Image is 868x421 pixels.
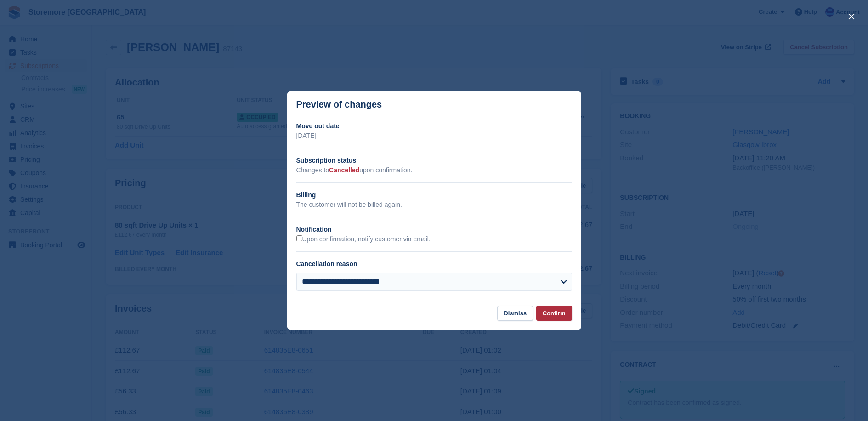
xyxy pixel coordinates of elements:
input: Upon confirmation, notify customer via email. [296,235,302,241]
h2: Notification [296,225,572,234]
p: Preview of changes [296,99,382,110]
button: Dismiss [497,306,533,321]
button: Confirm [536,306,572,321]
label: Upon confirmation, notify customer via email. [296,235,431,244]
p: The customer will not be billed again. [296,200,572,210]
span: Cancelled [329,166,359,174]
label: Cancellation reason [296,260,357,267]
h2: Move out date [296,121,572,131]
h2: Billing [296,190,572,200]
p: [DATE] [296,131,572,141]
h2: Subscription status [296,156,572,165]
button: close [844,9,859,24]
p: Changes to upon confirmation. [296,165,572,175]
